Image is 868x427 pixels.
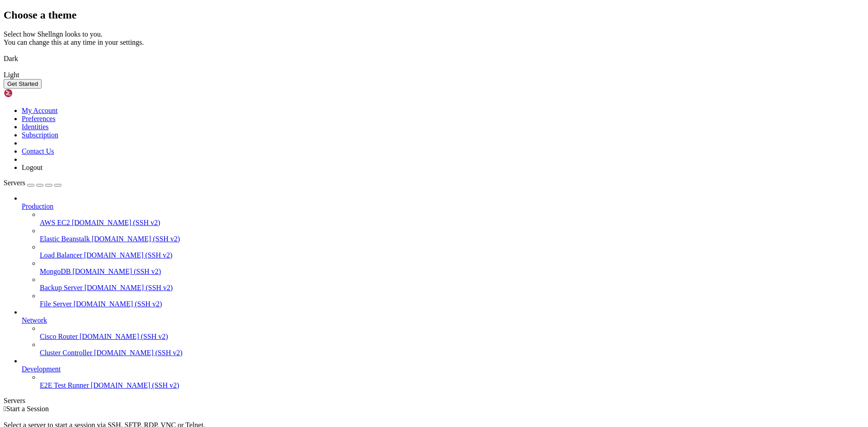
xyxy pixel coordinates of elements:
[40,284,864,292] a: Backup Server [DOMAIN_NAME] (SSH v2)
[40,284,83,291] span: Backup Server
[40,235,90,243] span: Elastic Beanstalk
[40,341,864,357] li: Cluster Controller [DOMAIN_NAME] (SSH v2)
[22,147,54,155] a: Contact Us
[40,251,864,259] a: Load Balancer [DOMAIN_NAME] (SSH v2)
[40,349,864,357] a: Cluster Controller [DOMAIN_NAME] (SSH v2)
[40,267,71,275] span: MongoDB
[22,115,56,122] a: Preferences
[22,123,49,131] a: Identities
[40,227,864,243] li: Elastic Beanstalk [DOMAIN_NAME] (SSH v2)
[40,333,864,341] a: Cisco Router [DOMAIN_NAME] (SSH v2)
[22,202,864,211] a: Production
[40,324,864,341] li: Cisco Router [DOMAIN_NAME] (SSH v2)
[40,300,864,308] a: File Server [DOMAIN_NAME] (SSH v2)
[22,107,58,114] a: My Account
[40,292,864,308] li: File Server [DOMAIN_NAME] (SSH v2)
[40,211,864,227] li: AWS EC2 [DOMAIN_NAME] (SSH v2)
[4,89,56,98] img: Shellngn
[40,219,864,227] a: AWS EC2 [DOMAIN_NAME] (SSH v2)
[40,235,864,243] a: Elastic Beanstalk [DOMAIN_NAME] (SSH v2)
[22,357,864,389] li: Development
[40,381,89,389] span: E2E Test Runner
[22,308,864,357] li: Network
[40,300,72,308] span: File Server
[40,381,864,389] a: E2E Test Runner [DOMAIN_NAME] (SSH v2)
[84,251,173,259] span: [DOMAIN_NAME] (SSH v2)
[40,243,864,259] li: Load Balancer [DOMAIN_NAME] (SSH v2)
[40,349,92,357] span: Cluster Controller
[22,365,864,373] a: Development
[22,316,864,324] a: Network
[40,259,864,276] li: MongoDB [DOMAIN_NAME] (SSH v2)
[22,316,47,324] span: Network
[4,30,864,47] div: Select how Shellngn looks to you. You can change this at any time in your settings.
[4,405,6,413] span: 
[40,333,78,340] span: Cisco Router
[80,333,168,340] span: [DOMAIN_NAME] (SSH v2)
[85,284,173,291] span: [DOMAIN_NAME] (SSH v2)
[40,251,82,259] span: Load Balancer
[22,202,53,210] span: Production
[72,267,161,275] span: [DOMAIN_NAME] (SSH v2)
[4,9,864,21] h2: Choose a theme
[40,276,864,292] li: Backup Server [DOMAIN_NAME] (SSH v2)
[4,179,61,187] a: Servers
[40,373,864,389] li: E2E Test Runner [DOMAIN_NAME] (SSH v2)
[4,71,864,79] div: Light
[22,164,42,171] a: Logout
[40,267,864,276] a: MongoDB [DOMAIN_NAME] (SSH v2)
[72,219,160,226] span: [DOMAIN_NAME] (SSH v2)
[91,381,179,389] span: [DOMAIN_NAME] (SSH v2)
[4,79,42,89] button: Get Started
[22,194,864,308] li: Production
[4,179,25,187] span: Servers
[4,55,864,63] div: Dark
[94,349,183,357] span: [DOMAIN_NAME] (SSH v2)
[40,219,70,226] span: AWS EC2
[92,235,180,243] span: [DOMAIN_NAME] (SSH v2)
[22,365,61,373] span: Development
[4,397,864,405] div: Servers
[22,131,58,139] a: Subscription
[6,405,49,413] span: Start a Session
[74,300,162,308] span: [DOMAIN_NAME] (SSH v2)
